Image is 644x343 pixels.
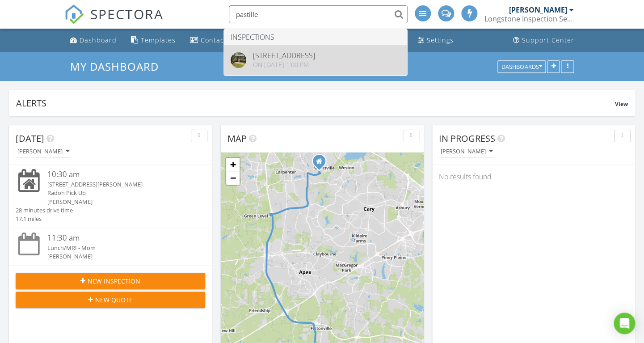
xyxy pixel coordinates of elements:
button: Dashboards [497,60,546,73]
div: Open Intercom Messenger [614,313,635,334]
a: Templates [127,32,179,49]
span: SPECTORA [90,4,164,23]
a: Zoom out [226,171,240,185]
div: [PERSON_NAME] [47,198,189,206]
div: Lunch/MRI - Mom [47,244,189,252]
div: Settings [427,36,454,44]
div: 10:30 am [47,169,189,180]
div: 28 minutes drive time [16,206,73,215]
div: 125 Factors Walk Ln, Morrisville NC 27560 [319,161,324,166]
div: [STREET_ADDRESS][PERSON_NAME] [47,180,189,189]
a: SPECTORA [64,12,164,31]
div: [PERSON_NAME] [509,5,567,14]
div: On [DATE] 1:00 pm [253,61,315,68]
div: Templates [141,36,176,44]
span: Map [227,132,247,144]
span: [DATE] [16,132,44,144]
img: 9050040%2Fcover_photos%2FitrpamY1g9xnpYqYztPo%2Foriginal.jpg [231,52,246,68]
div: 17.1 miles [16,215,73,223]
div: Contacts [201,36,230,44]
a: Dashboard [66,32,120,49]
div: Alerts [16,97,615,109]
div: Dashboard [80,36,117,44]
button: New Quote [16,292,205,308]
div: 11:30 am [47,233,189,244]
a: Settings [414,32,457,49]
div: [PERSON_NAME] [47,252,189,261]
button: [PERSON_NAME] [16,146,71,158]
span: New Quote [95,295,133,305]
div: [PERSON_NAME] [441,148,492,155]
div: Radon Pick Up [47,189,189,197]
div: No results found [432,165,635,189]
input: Search everything... [229,5,408,23]
a: Zoom in [226,158,240,171]
div: Longstone Inspection Services, LLC [484,14,574,23]
button: New Inspection [16,273,205,289]
a: My Dashboard [70,59,166,74]
a: Support Center [509,32,578,49]
button: [PERSON_NAME] [439,146,494,158]
a: Contacts [186,32,234,49]
span: View [615,100,628,108]
div: [PERSON_NAME] [17,148,69,155]
div: [STREET_ADDRESS] [253,52,315,59]
a: 10:30 am [STREET_ADDRESS][PERSON_NAME] Radon Pick Up [PERSON_NAME] 28 minutes drive time 17.1 miles [16,169,205,223]
span: New Inspection [88,276,140,286]
div: Dashboards [501,64,542,70]
img: The Best Home Inspection Software - Spectora [64,4,84,24]
div: Support Center [522,36,574,44]
span: In Progress [439,132,495,144]
li: Inspections [224,29,407,45]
